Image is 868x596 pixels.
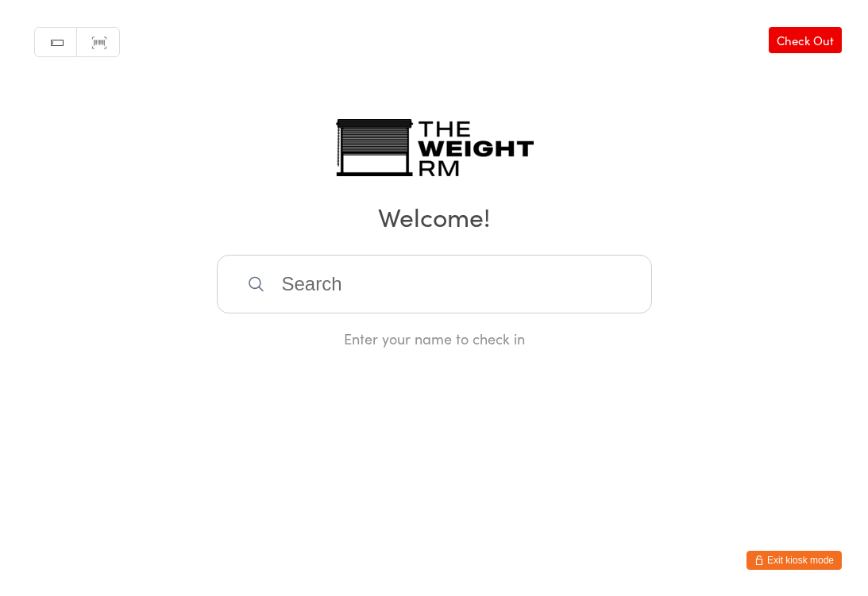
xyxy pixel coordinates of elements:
input: Search [217,255,652,313]
div: Enter your name to check in [217,329,652,348]
img: The Weight Rm [335,119,534,176]
button: Exit kiosk mode [746,551,842,570]
a: Check Out [769,27,842,53]
h2: Welcome! [16,198,852,234]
